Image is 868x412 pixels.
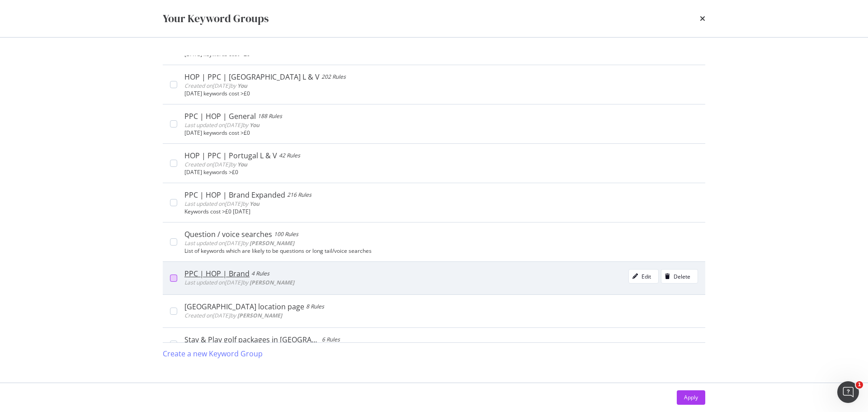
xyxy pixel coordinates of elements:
[184,269,250,278] div: PPC | HOP | Brand
[184,90,698,97] div: [DATE] keywords cost >£0
[700,11,705,26] div: times
[163,343,263,365] button: Create a new Keyword Group
[642,273,651,280] div: Edit
[184,161,247,168] span: Created on [DATE] by
[184,121,259,129] span: Last updated on [DATE] by
[184,190,285,199] div: PPC | HOP | Brand Expanded
[184,302,304,311] div: [GEOGRAPHIC_DATA] location page
[184,335,320,344] div: Stay & Play golf packages in [GEOGRAPHIC_DATA] - Holiday types tracking
[184,151,277,160] div: HOP | PPC | Portugal L & V
[184,200,259,208] span: Last updated on [DATE] by
[306,302,324,311] div: 8 Rules
[677,390,705,405] button: Apply
[163,11,269,26] div: Your Keyword Groups
[184,248,698,254] div: List of keywords which are likely to be questions or long tail/voice searches
[258,112,282,121] div: 188 Rules
[250,239,294,247] b: [PERSON_NAME]
[322,335,340,344] div: 6 Rules
[321,72,346,81] div: 202 Rules
[237,161,247,168] b: You
[279,151,300,160] div: 42 Rules
[674,273,690,280] div: Delete
[184,82,247,90] span: Created on [DATE] by
[237,312,282,319] b: [PERSON_NAME]
[184,279,294,286] span: Last updated on [DATE] by
[163,349,263,359] div: Create a new Keyword Group
[184,51,698,57] div: [DATE] keywords cost >£0
[184,112,256,121] div: PPC | HOP | General
[287,190,311,199] div: 216 Rules
[184,312,282,319] span: Created on [DATE] by
[856,381,863,388] span: 1
[251,269,269,278] div: 4 Rules
[184,208,698,215] div: Keywords cost >£0 [DATE]
[184,72,320,81] div: HOP | PPC | [GEOGRAPHIC_DATA] L & V
[250,279,294,286] b: [PERSON_NAME]
[250,121,259,129] b: You
[184,230,272,239] div: Question / voice searches
[837,381,859,403] iframe: Intercom live chat
[184,169,698,175] div: [DATE] keywords >£0
[661,269,698,284] button: Delete
[250,200,259,208] b: You
[184,239,294,247] span: Last updated on [DATE] by
[237,82,247,90] b: You
[184,130,698,136] div: [DATE] keywords cost >£0
[628,269,659,284] button: Edit
[274,230,298,239] div: 100 Rules
[684,393,698,401] div: Apply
